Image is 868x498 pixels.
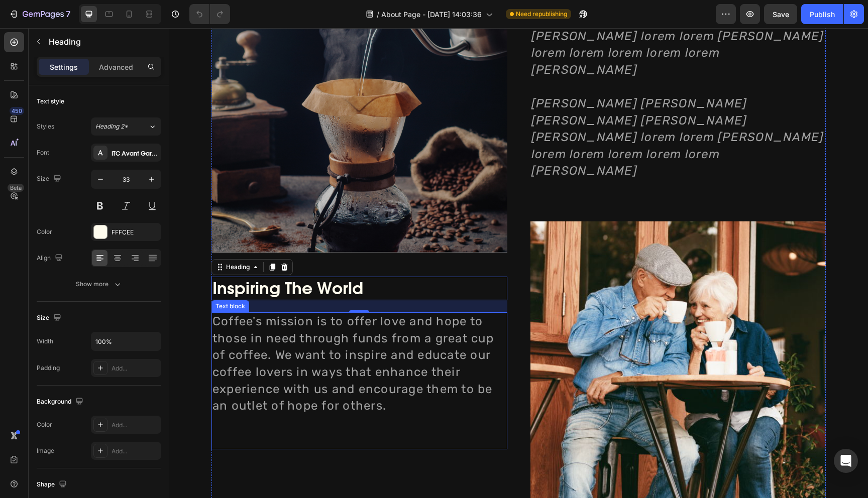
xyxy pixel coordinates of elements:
iframe: Design area [169,28,868,498]
i: [PERSON_NAME] [PERSON_NAME] [PERSON_NAME] [PERSON_NAME] [PERSON_NAME] lorem lorem [PERSON_NAME] l... [362,68,655,150]
div: Text block [44,274,78,283]
div: Add... [112,364,159,373]
div: Padding [37,363,60,372]
button: Publish [801,4,843,24]
button: 7 [4,4,75,24]
div: ITC Avant Garde Gothic [112,149,159,158]
button: Heading 2* [91,117,161,136]
div: Shape [37,478,69,491]
img: Alt Image [361,193,657,488]
span: Need republishing [516,10,567,19]
div: Image [37,446,54,455]
span: Heading 2* [95,122,128,131]
div: 450 [10,107,24,115]
div: Background [37,395,85,409]
div: Color [37,227,52,236]
div: Size [37,172,63,186]
span: Save [773,10,789,19]
div: Undo/Redo [189,4,230,24]
button: Show more [37,275,161,293]
p: Advanced [99,62,133,72]
h2: Inspiring The World [42,248,338,272]
p: Settings [50,62,78,72]
div: Add... [112,447,159,456]
span: / [377,9,379,20]
div: Heading [55,234,82,243]
div: FFFCEE [112,228,159,237]
div: Text style [37,97,64,106]
p: Coffee's mission is to offer love and hope to those in need through funds from a great cup of cof... [43,285,337,420]
div: Add... [112,421,159,430]
button: Save [764,4,797,24]
div: Beta [8,184,24,192]
span: About Page - [DATE] 14:03:36 [381,9,482,20]
div: Width [37,337,53,346]
div: Publish [810,9,835,20]
div: Styles [37,122,54,131]
div: Align [37,252,65,265]
div: Open Intercom Messenger [834,449,858,473]
div: Color [37,420,52,429]
p: Heading [49,36,157,48]
div: Show more [76,279,123,289]
div: Size [37,311,63,325]
input: Auto [91,332,161,350]
div: Font [37,148,49,157]
p: 7 [66,8,70,20]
